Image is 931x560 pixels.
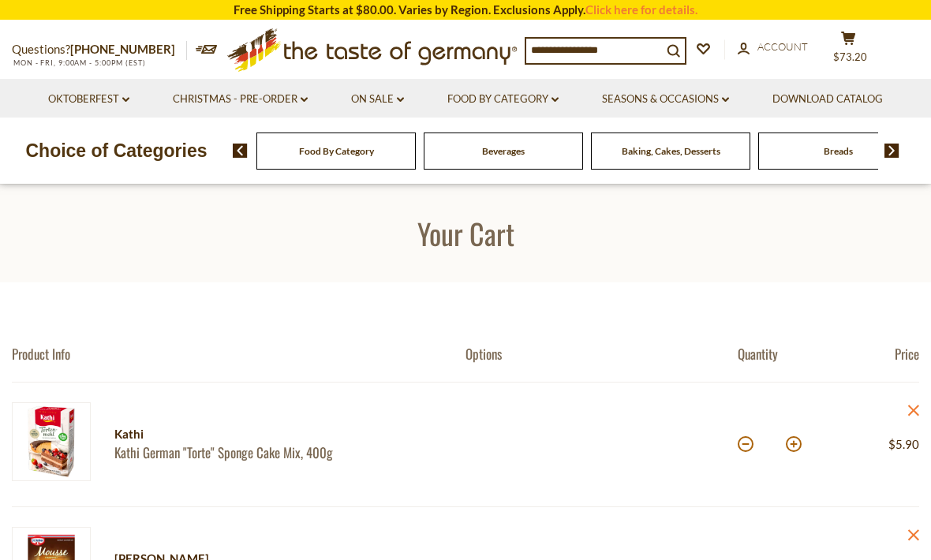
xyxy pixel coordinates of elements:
[12,58,146,67] span: MON - FRI, 9:00AM - 5:00PM (EST)
[70,42,175,56] a: [PHONE_NUMBER]
[173,91,308,108] a: Christmas - PRE-ORDER
[482,145,525,157] a: Beverages
[824,31,872,70] button: $73.20
[738,345,828,362] div: Quantity
[466,345,738,362] div: Options
[757,40,808,53] span: Account
[12,345,466,362] div: Product Info
[351,91,404,108] a: On Sale
[833,50,867,63] span: $73.20
[114,444,438,461] a: Kathi German "Torte" Sponge Cake Mix, 400g
[48,91,129,108] a: Oktoberfest
[12,402,91,481] img: Kathi German "Torte" Sponge Cake Mix, 400g
[602,91,729,108] a: Seasons & Occasions
[772,91,883,108] a: Download Catalog
[828,345,919,362] div: Price
[49,215,882,251] h1: Your Cart
[888,437,919,451] span: $5.90
[12,39,187,60] p: Questions?
[585,2,697,17] a: Click here for details.
[622,145,720,157] a: Baking, Cakes, Desserts
[299,145,374,157] a: Food By Category
[824,145,853,157] a: Breads
[884,144,899,158] img: next arrow
[738,39,808,56] a: Account
[233,144,248,158] img: previous arrow
[447,91,559,108] a: Food By Category
[114,424,438,444] div: Kathi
